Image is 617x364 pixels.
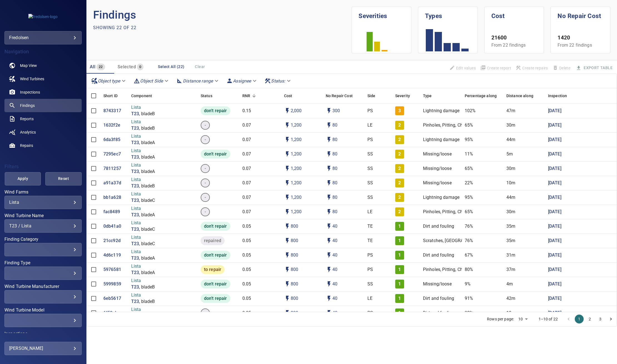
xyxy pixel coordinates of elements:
p: , bladeC [139,197,155,204]
div: Wind Farms [4,196,82,209]
svg: Auto impact [326,122,332,129]
div: [PERSON_NAME] [9,344,77,353]
p: 0.07 [242,122,251,129]
p: , bladeB [139,284,155,290]
div: Short ID [101,88,128,104]
span: Findings that are included in repair orders will not be updated [447,63,478,73]
a: 6da3f85 [103,137,120,143]
p: 1,200 [291,165,302,172]
p: Lista [131,148,155,154]
p: 80 [332,137,337,143]
a: [DATE] [548,252,561,258]
span: Findings that are included in repair orders can not be deleted [550,63,573,73]
svg: Auto impact [326,107,332,114]
div: Status [201,88,212,104]
img: fredolsen-logo [28,14,58,19]
a: T23 [131,241,139,247]
a: a91a37d [103,180,121,186]
p: 1420 [558,34,603,42]
p: 0.07 [242,137,251,143]
a: 5999859 [103,281,121,287]
span: Selected [118,64,136,69]
p: Lightning damage [423,194,459,201]
p: [DATE] [548,295,561,302]
p: 300 [332,108,340,114]
div: Object type [89,76,129,86]
p: 95% [465,137,473,143]
svg: Auto impact [326,223,332,230]
h1: No Repair Cost [558,7,603,21]
p: 1,200 [291,151,302,157]
p: [DATE] [548,194,561,201]
p: [DATE] [548,281,561,287]
a: T23 [131,197,139,204]
div: Component [131,88,152,104]
p: 80 [332,194,337,201]
span: - [201,180,209,186]
p: , bladeA [139,255,155,262]
p: , bladeC [139,241,155,247]
div: No Repair Cost [323,88,365,104]
a: windturbines noActive [4,72,82,86]
p: T23 [131,111,139,117]
a: T23 [131,298,139,305]
p: 10m [506,180,515,186]
a: [DATE] [548,165,561,172]
p: LE [367,209,372,215]
a: 21cc92d [103,238,121,244]
svg: Auto cost [284,310,291,316]
p: T23 [131,255,139,262]
svg: Auto impact [326,281,332,287]
a: [DATE] [548,180,561,186]
div: Repair Now Ratio: The ratio of the additional incurred cost of repair in 1 year and the cost of r... [242,88,250,104]
a: 1632f2e [103,122,120,129]
p: Lista [131,177,155,183]
a: 0db41a0 [103,223,121,230]
p: 11% [465,151,473,157]
p: 80 [332,180,337,186]
p: SS [367,180,373,186]
span: Wind Turbines [20,76,44,82]
p: , bladeB [139,111,155,117]
span: From 22 findings [558,42,592,48]
p: 2,000 [291,108,302,114]
p: 80 [332,209,337,215]
div: Projected additional costs incurred by waiting 1 year to repair. This is a function of possible i... [326,88,353,104]
p: 65% [465,165,473,172]
p: 22% [465,180,473,186]
p: LE [367,122,372,129]
span: - [201,165,209,172]
label: Inspections [4,332,82,336]
span: Apply the latest inspection filter to create repairs [513,63,550,73]
a: fac8489 [103,209,120,215]
a: 6eb5617 [103,295,121,302]
div: Inspection [548,88,567,104]
a: bb1a628 [103,194,121,201]
svg: Auto impact [326,165,332,172]
p: Pinholes, Pitting, Chips [423,209,469,215]
span: 22 [96,64,105,70]
p: PS [367,137,373,143]
h1: Severities [359,7,404,21]
svg: Auto impact [326,266,332,273]
p: Lista [131,119,155,125]
p: 95% [465,194,473,201]
a: repairs noActive [4,139,82,152]
a: T23 [131,169,139,175]
div: Lista [9,200,77,205]
span: - [201,194,209,201]
svg: Auto cost [284,223,291,230]
div: Side [367,88,375,104]
p: 1,200 [291,194,302,201]
p: [DATE] [548,310,561,316]
svg: Auto cost [284,151,291,157]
